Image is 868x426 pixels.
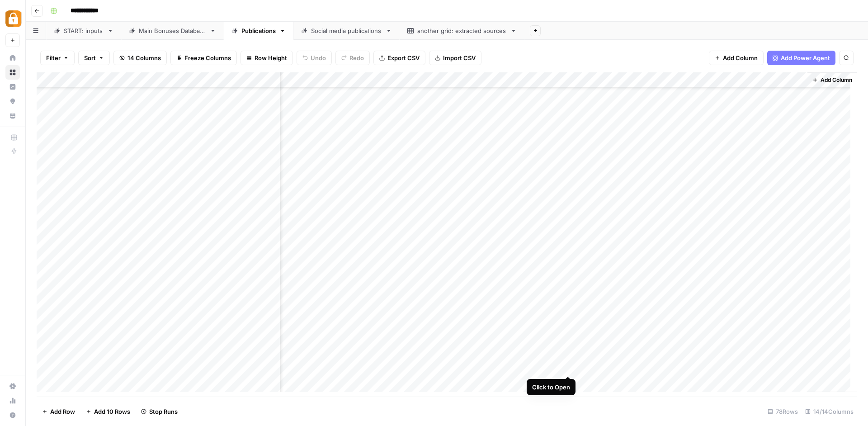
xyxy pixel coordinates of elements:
div: Main Bonuses Database [139,26,206,35]
a: Browse [5,65,20,80]
button: Add 10 Rows [80,404,136,419]
a: START: inputs [46,22,121,40]
button: Redo [335,51,370,65]
span: Add Row [50,407,75,416]
button: Help + Support [5,408,20,422]
a: Usage [5,393,20,408]
div: 14/14 Columns [802,404,857,419]
button: Add Power Agent [767,51,835,65]
img: Adzz Logo [5,10,22,27]
a: Social media publications [293,22,400,40]
a: Main Bonuses Database [121,22,224,40]
span: Undo [311,53,326,62]
button: Workspace: Adzz [5,7,20,30]
span: Import CSV [443,53,476,62]
span: Export CSV [387,53,420,62]
span: Add Column [723,53,758,62]
a: another grid: extracted sources [400,22,524,40]
span: Add Column [821,76,852,84]
button: Freeze Columns [170,51,237,65]
button: Import CSV [429,51,481,65]
span: Sort [84,53,96,62]
span: Row Height [255,53,287,62]
a: Your Data [5,109,20,123]
button: Add Column [709,51,764,65]
span: Redo [349,53,364,62]
button: Row Height [241,51,293,65]
button: Sort [78,51,110,65]
button: Export CSV [373,51,425,65]
a: Home [5,51,20,65]
div: another grid: extracted sources [417,26,507,35]
span: Add 10 Rows [94,407,130,416]
div: START: inputs [64,26,104,35]
button: Add Column [809,74,856,86]
div: Social media publications [311,26,382,35]
a: Insights [5,80,20,94]
span: Filter [46,53,61,62]
div: 78 Rows [764,404,802,419]
button: Add Row [37,404,80,419]
a: Opportunities [5,94,20,109]
div: Click to Open [532,383,570,392]
div: Publications [241,26,276,35]
span: 14 Columns [127,53,161,62]
span: Freeze Columns [184,53,231,62]
button: Undo [297,51,332,65]
span: Stop Runs [149,407,178,416]
span: Add Power Agent [781,53,830,62]
button: Filter [40,51,75,65]
a: Publications [224,22,293,40]
button: Stop Runs [136,404,183,419]
a: Settings [5,379,20,393]
button: 14 Columns [113,51,167,65]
